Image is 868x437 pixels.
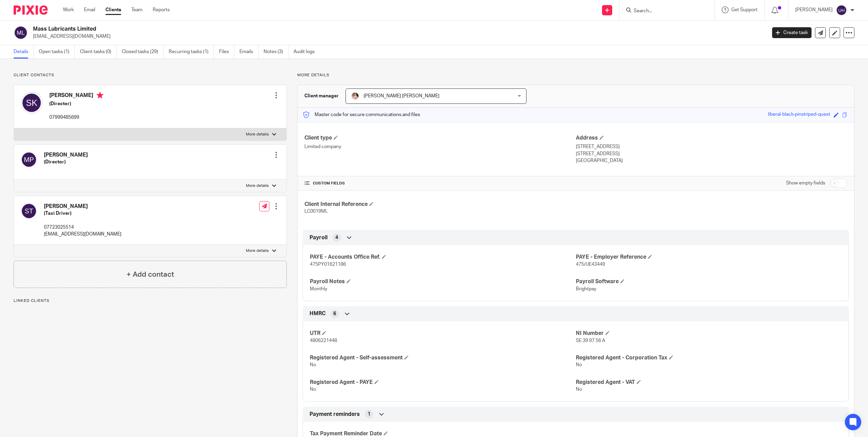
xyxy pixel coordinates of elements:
input: Search [633,8,694,14]
a: Details [14,45,34,59]
h4: Client type [304,134,576,142]
span: 1 [368,411,370,418]
p: [EMAIL_ADDRESS][DOMAIN_NAME] [44,231,121,238]
a: Notes (3) [264,45,288,59]
span: No [310,387,316,392]
span: 4806221448 [310,338,337,343]
h4: Registered Agent - VAT [576,379,842,386]
p: [STREET_ADDRESS] [576,150,847,157]
p: Limited company [304,143,576,150]
a: Emails [239,45,258,59]
span: Brightpay [576,287,596,291]
span: No [576,387,582,392]
h4: CUSTOM FIELDS [304,181,576,186]
p: Client contacts [14,72,287,78]
span: [PERSON_NAME] [PERSON_NAME] [364,94,439,98]
h4: Client Internal Reference [304,201,576,208]
img: svg%3E [21,151,37,168]
span: Get Support [731,7,757,12]
h5: (Director) [44,159,88,165]
span: 6 [333,310,336,317]
h4: Registered Agent - PAYE [310,379,576,386]
a: Audit logs [294,45,320,59]
h2: Mass Lubricants Limited [33,26,616,33]
i: Primary [97,92,103,99]
h4: Address [576,134,847,142]
h5: (Taxi Driver) [44,210,121,217]
img: svg%3E [21,92,43,114]
h4: Payroll Software [576,278,842,285]
p: More details [246,248,269,254]
h3: Client manager [304,93,339,99]
span: No [310,362,316,367]
a: Closed tasks (29) [122,45,164,59]
h4: Registered Agent - Corporation Tax [576,354,842,361]
p: [GEOGRAPHIC_DATA] [576,157,847,164]
h5: (Director) [49,100,103,107]
span: Monthly [310,287,327,291]
a: Clients [105,6,121,13]
p: 07999485699 [49,114,103,121]
img: svg%3E [836,5,847,16]
a: Create task [772,27,812,38]
span: HMRC [310,310,325,317]
p: More details [246,132,269,137]
p: More details [246,183,269,189]
h4: [PERSON_NAME] [44,203,121,210]
span: 475PY01621186 [310,262,346,267]
span: SE 39 97 56 A [576,338,605,343]
a: Reports [153,6,170,13]
a: Recurring tasks (1) [169,45,214,59]
a: Team [131,6,143,13]
span: LC0019ML [304,209,328,214]
h4: [PERSON_NAME] [44,151,88,159]
h4: PAYE - Employer Reference [576,254,842,261]
span: 4 [335,234,338,241]
p: [STREET_ADDRESS] [576,143,847,150]
span: Payment reminders [310,411,360,418]
h4: Payroll Notes [310,278,576,285]
img: Pixie [14,5,48,15]
p: 07723025514 [44,224,121,231]
h4: Registered Agent - Self-assessment [310,354,576,361]
h4: NI Number [576,330,842,337]
span: No [576,362,582,367]
a: Email [84,6,95,13]
a: Work [63,6,74,13]
span: Payroll [310,234,328,241]
a: Open tasks (1) [39,45,75,59]
img: svg%3E [14,26,28,40]
label: Show empty fields [786,180,825,187]
h4: PAYE - Accounts Office Ref. [310,254,576,261]
img: svg%3E [21,203,37,219]
div: liberal-black-pinstriped-quest [768,111,830,119]
p: Master code for secure communications and files [303,111,420,118]
h4: [PERSON_NAME] [49,92,103,100]
h4: UTR [310,330,576,337]
span: 475/UE43449 [576,262,605,267]
a: Client tasks (0) [80,45,117,59]
p: Linked clients [14,298,287,304]
a: Files [219,45,234,59]
p: [PERSON_NAME] [795,6,833,13]
p: [EMAIL_ADDRESS][DOMAIN_NAME] [33,33,762,40]
img: Snapchat-630390547_1.png [351,92,359,100]
p: More details [297,72,854,78]
h4: + Add contact [127,269,174,280]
